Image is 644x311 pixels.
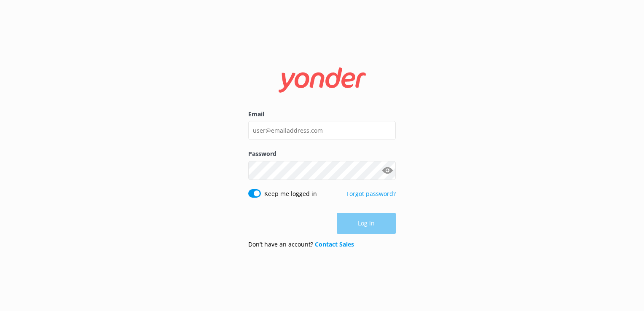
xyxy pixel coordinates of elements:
label: Keep me logged in [264,189,317,198]
button: Show password [379,162,396,179]
label: Email [248,110,396,119]
input: user@emailaddress.com [248,121,396,140]
a: Contact Sales [315,240,354,248]
label: Password [248,149,396,158]
a: Forgot password? [346,190,396,198]
p: Don’t have an account? [248,240,354,249]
